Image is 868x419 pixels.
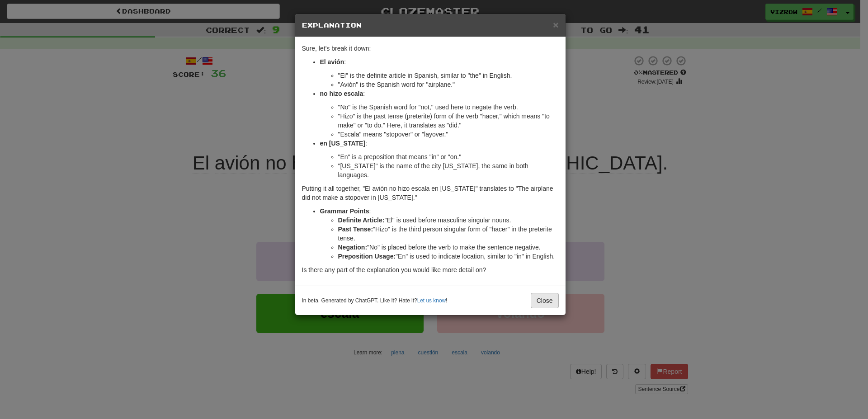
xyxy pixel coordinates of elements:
li: "El" is the definite article in Spanish, similar to "the" in English. [338,71,559,80]
p: : [320,57,559,66]
span: × [553,19,558,30]
p: : [320,89,559,98]
li: "El" is used before masculine singular nouns. [338,216,559,225]
p: Sure, let's break it down: [302,44,559,53]
strong: Past Tense: [338,226,373,233]
li: "En" is a preposition that means "in" or "on." [338,152,559,161]
p: Putting it all together, "El avión no hizo escala en [US_STATE]" translates to "The airplane did ... [302,184,559,202]
li: "En" is used to indicate location, similar to "in" in English. [338,252,559,261]
li: "Avión" is the Spanish word for "airplane." [338,80,559,89]
li: "No" is placed before the verb to make the sentence negative. [338,243,559,252]
a: Let us know [417,297,446,304]
li: "Hizo" is the third person singular form of "hacer" in the preterite tense. [338,225,559,243]
p: : [320,139,559,148]
strong: Negation: [338,244,368,251]
button: Close [553,20,558,29]
strong: Definite Article: [338,217,385,224]
small: In beta. Generated by ChatGPT. Like it? Hate it? ! [302,297,448,305]
strong: en [US_STATE] [320,140,366,147]
li: "No" is the Spanish word for "not," used here to negate the verb. [338,103,559,112]
strong: Grammar Points [320,207,369,215]
li: "Escala" means "stopover" or "layover." [338,130,559,139]
strong: no hizo escala [320,90,363,97]
li: "Hizo" is the past tense (preterite) form of the verb "hacer," which means "to make" or "to do." ... [338,112,559,130]
li: "[US_STATE]" is the name of the city [US_STATE], the same in both languages. [338,161,559,179]
button: Close [531,293,559,308]
strong: Preposition Usage: [338,253,396,260]
li: : [320,207,559,261]
strong: El avión [320,58,344,66]
h5: Explanation [302,21,559,30]
p: Is there any part of the explanation you would like more detail on? [302,265,559,274]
